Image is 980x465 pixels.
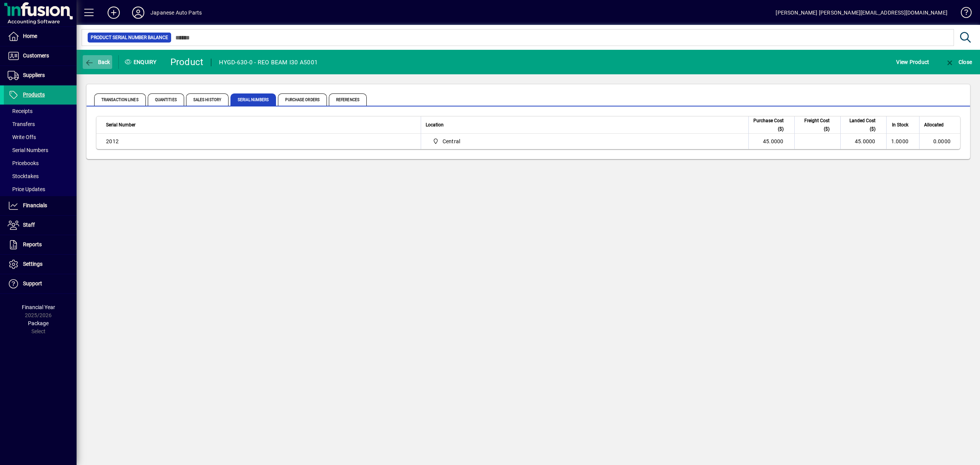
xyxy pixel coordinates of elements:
[4,235,77,254] a: Reports
[4,118,77,131] a: Transfers
[8,134,36,140] span: Write Offs
[23,72,45,78] span: Suppliers
[8,186,45,192] span: Price Updates
[83,55,112,69] button: Back
[8,121,35,127] span: Transfers
[845,116,875,133] span: Landed Cost ($)
[4,144,77,157] a: Serial Numbers
[776,7,947,19] div: [PERSON_NAME] [PERSON_NAME][EMAIL_ADDRESS][DOMAIN_NAME]
[896,56,929,68] span: View Product
[799,116,830,133] span: Freight Cost ($)
[426,121,444,129] span: Location
[23,222,35,228] span: Staff
[230,93,276,106] span: Serial Numbers
[426,121,743,129] div: Location
[8,108,33,114] span: Receipts
[186,93,229,106] span: Sales History
[77,55,119,69] app-page-header-button: Back
[126,6,150,20] button: Profile
[753,116,791,133] div: Purchase Cost ($)
[4,196,77,215] a: Financials
[924,121,944,129] span: Allocated
[945,59,972,65] span: Close
[924,121,951,129] div: Allocated
[4,46,77,65] a: Customers
[430,137,740,146] span: Central
[4,157,77,170] a: Pricebooks
[799,116,836,133] div: Freight Cost ($)
[894,55,931,69] button: View Product
[219,56,318,69] div: HYGD-630-0 - REO BEAM I30 A5001
[4,27,77,46] a: Home
[23,241,42,247] span: Reports
[329,93,367,106] span: References
[23,261,42,267] span: Settings
[23,92,45,98] span: Products
[23,52,49,59] span: Customers
[4,131,77,144] a: Write Offs
[8,160,39,166] span: Pricebooks
[8,173,39,179] span: Stocktakes
[106,121,416,129] div: Serial Number
[443,138,461,145] span: Central
[4,105,77,118] a: Receipts
[943,55,974,69] button: Close
[886,134,920,149] td: 1.0000
[891,121,916,129] div: In Stock
[23,202,47,208] span: Financials
[4,183,77,196] a: Price Updates
[23,33,37,39] span: Home
[955,2,970,26] a: Knowledge Base
[919,134,960,149] td: 0.0000
[170,56,204,68] div: Product
[4,170,77,183] a: Stocktakes
[96,134,421,149] td: 2012
[892,121,908,129] span: In Stock
[4,274,77,293] a: Support
[937,55,980,69] app-page-header-button: Close enquiry
[8,147,48,153] span: Serial Numbers
[91,34,168,41] span: Product Serial Number Balance
[753,116,784,133] span: Purchase Cost ($)
[22,304,55,310] span: Financial Year
[28,320,49,326] span: Package
[119,56,165,68] div: Enquiry
[106,121,136,129] span: Serial Number
[23,280,42,287] span: Support
[278,93,327,106] span: Purchase Orders
[4,216,77,235] a: Staff
[845,116,882,133] div: Landed Cost ($)
[4,66,77,85] a: Suppliers
[150,7,202,19] div: Japanese Auto Parts
[101,6,126,20] button: Add
[748,134,794,149] td: 45.0000
[85,59,110,65] span: Back
[840,134,886,149] td: 45.0000
[148,93,184,106] span: Quantities
[4,255,77,274] a: Settings
[94,93,146,106] span: Transaction Lines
